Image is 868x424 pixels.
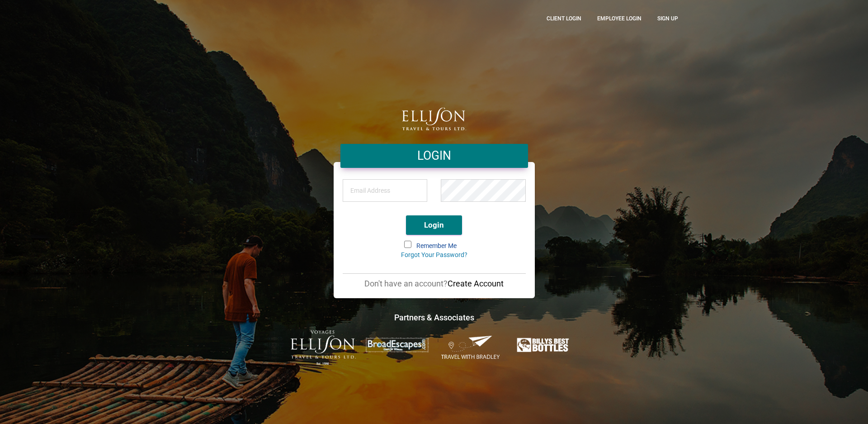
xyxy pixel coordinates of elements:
[512,335,577,355] img: Billys-Best-Bottles.png
[405,242,463,251] label: Remember Me
[183,312,685,323] h4: Partners & Associates
[651,7,685,30] a: Sign up
[406,215,462,235] button: Login
[343,179,428,202] input: Email Address
[439,335,504,360] img: Travel-With-Bradley.png
[448,279,504,288] a: Create Account
[401,251,467,258] a: Forgot Your Password?
[343,278,526,289] p: Don't have an account?
[402,108,466,130] img: logo.png
[590,7,648,30] a: Employee Login
[540,7,588,30] a: CLient Login
[347,148,521,164] h4: LOGIN
[364,337,429,353] img: broadescapes.png
[291,330,356,365] img: ET-Voyages-text-colour-Logo-with-est.png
